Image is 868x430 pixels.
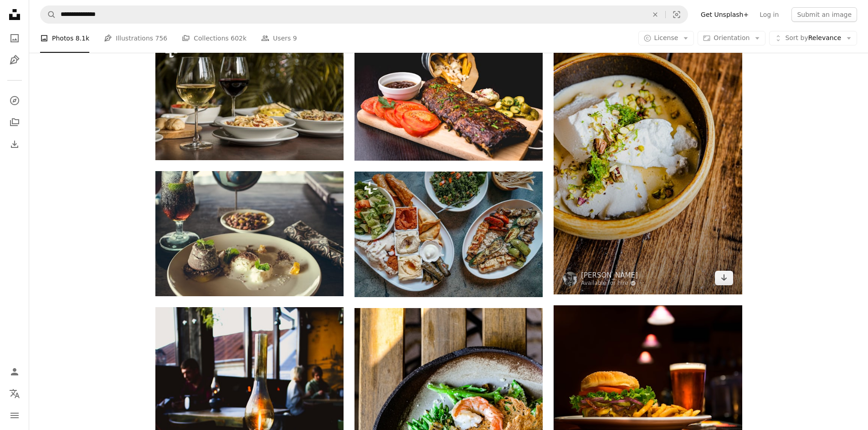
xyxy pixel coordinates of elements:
button: Orientation [698,31,765,46]
span: License [654,34,678,41]
button: Visual search [666,6,688,23]
button: License [638,31,694,46]
a: Available for hire [581,280,638,287]
a: a table topped with plates of food and glasses of wine [155,93,344,101]
form: Find visuals sitewide [40,5,688,24]
button: Search Unsplash [41,6,56,23]
button: Submit an image [791,7,857,22]
a: a table topped with plates of food next to a bowl of salad [354,230,543,238]
img: a table topped with plates of food next to a bowl of salad [354,172,543,297]
a: Users 9 [261,24,297,53]
a: Illustrations [5,51,24,69]
span: Sort by [785,34,808,41]
span: 9 [293,33,297,43]
a: Log in / Sign up [5,363,24,381]
img: Go to Kristóf Koródy's profile [563,272,577,286]
button: Clear [645,6,665,23]
a: Photos [5,29,24,47]
button: Sort byRelevance [769,31,857,46]
a: Get Unsplash+ [695,7,754,22]
a: Collections [5,113,24,132]
a: Illustrations 756 [104,24,167,53]
a: Download History [5,135,24,153]
span: 756 [155,33,168,43]
a: a bowl of soup [554,123,742,131]
a: Explore [5,91,24,110]
span: Relevance [785,34,841,43]
button: Menu [5,406,24,425]
a: roasted ribs with sliced tomatoes and potatoes [354,94,543,102]
a: ice cream with vegetable on plate [155,229,344,238]
a: Home — Unsplash [5,5,24,25]
button: Language [5,384,24,403]
span: Orientation [714,34,750,41]
img: a table topped with plates of food and glasses of wine [155,35,344,160]
a: Download [715,271,733,285]
a: Log in [754,7,784,22]
a: [PERSON_NAME] [581,271,638,280]
a: Collections 602k [182,24,247,53]
img: roasted ribs with sliced tomatoes and potatoes [354,35,543,161]
img: ice cream with vegetable on plate [155,171,344,296]
span: 602k [231,33,247,43]
a: burger and fries on plate [554,364,742,372]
